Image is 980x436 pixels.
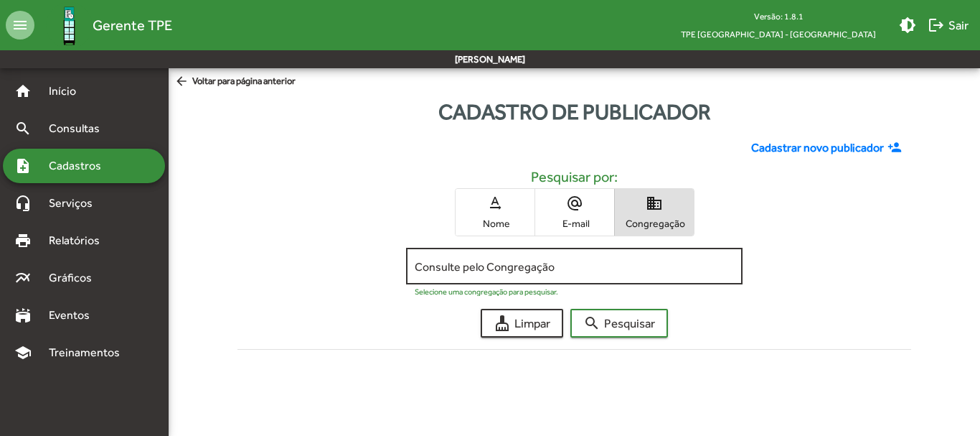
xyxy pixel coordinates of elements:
mat-icon: print [14,232,32,249]
mat-icon: brightness_medium [899,17,916,34]
button: Nome [456,189,534,236]
mat-icon: search [583,315,600,332]
button: Pesquisar [570,309,668,338]
span: E-mail [539,217,611,230]
mat-icon: cleaning_services [494,315,511,332]
span: Treinamentos [40,344,137,361]
mat-icon: stadium [14,307,32,324]
span: Sair [928,12,969,38]
mat-icon: headset_mic [14,195,32,212]
mat-icon: person_add [887,140,905,156]
div: Cadastro de publicador [169,96,980,128]
span: Relatórios [40,232,118,249]
button: Congregação [615,189,694,236]
span: Nome [459,217,531,230]
div: Versão: 1.8.1 [669,7,887,25]
button: Limpar [481,309,563,338]
mat-icon: school [14,344,32,361]
span: TPE [GEOGRAPHIC_DATA] - [GEOGRAPHIC_DATA] [669,25,887,43]
span: Eventos [40,307,109,324]
span: Cadastrar novo publicador [751,139,884,157]
span: Início [40,83,97,100]
button: E-mail [535,189,614,236]
span: Voltar para página anterior [174,74,296,90]
mat-icon: text_rotation_none [486,195,504,212]
h5: Pesquisar por: [249,168,900,185]
mat-icon: domain [646,195,663,212]
a: Gerente TPE [34,2,172,49]
span: Serviços [40,195,112,212]
mat-icon: alternate_email [566,195,583,212]
span: Consultas [40,120,118,137]
mat-icon: logout [928,17,945,34]
span: Pesquisar [583,310,655,336]
span: Congregação [618,217,690,230]
mat-icon: multiline_chart [14,269,32,287]
mat-icon: search [14,120,32,137]
mat-icon: note_add [14,157,32,175]
span: Gráficos [40,269,111,287]
mat-icon: home [14,83,32,100]
span: Limpar [494,310,550,336]
button: Sair [922,12,974,38]
img: Logo [46,2,93,49]
mat-icon: arrow_back [174,74,192,90]
mat-hint: Selecione uma congregação para pesquisar. [415,287,558,296]
span: Cadastros [40,157,120,175]
span: Gerente TPE [93,14,172,37]
mat-icon: menu [6,11,34,40]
